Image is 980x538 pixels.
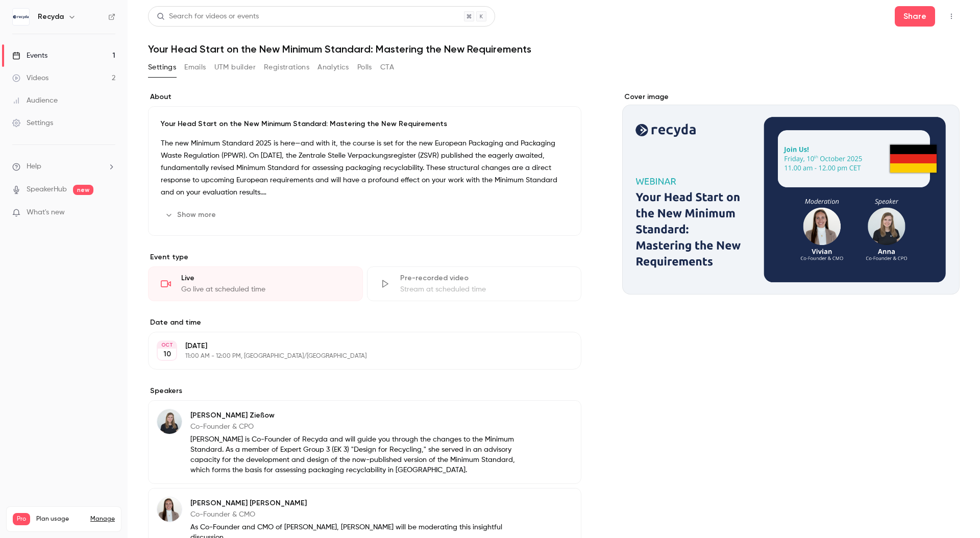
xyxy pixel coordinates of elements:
div: LiveGo live at scheduled time [148,266,363,301]
button: Show more [161,207,222,223]
label: Speakers [148,386,581,396]
p: Co-Founder & CMO [190,509,515,520]
span: What's new [27,207,65,218]
button: Emails [184,59,206,76]
a: SpeakerHub [27,184,67,195]
span: new [73,185,93,195]
div: Settings [12,118,53,128]
p: [PERSON_NAME] Zießow [190,410,515,421]
div: Videos [12,73,48,83]
p: Your Head Start on the New Minimum Standard: Mastering the New Requirements [161,119,569,129]
p: The new Minimum Standard 2025 is here—and with it, the course is set for the new European Packagi... [161,137,569,199]
img: Anna Zießow [157,409,182,434]
div: Events [12,51,47,61]
p: Co-Founder & CPO [190,422,515,432]
p: [DATE] [185,341,527,351]
button: Share [895,6,935,27]
button: Settings [148,59,176,76]
div: Live [181,273,350,283]
div: Anna Zießow[PERSON_NAME] ZießowCo-Founder & CPO[PERSON_NAME] is Co-Founder of Recyda and will gui... [148,400,581,484]
label: Cover image [622,92,960,102]
img: Recyda [13,9,29,25]
a: Manage [90,515,115,523]
img: Vivian Loftin [157,497,182,522]
li: help-dropdown-opener [12,161,115,172]
div: Pre-recorded videoStream at scheduled time [367,266,582,301]
p: 11:00 AM - 12:00 PM, [GEOGRAPHIC_DATA]/[GEOGRAPHIC_DATA] [185,352,527,360]
button: Polls [357,59,372,76]
div: Audience [12,95,58,106]
div: Pre-recorded video [400,273,569,283]
span: Plan usage [36,515,84,523]
h6: Recyda [38,12,64,22]
p: 10 [163,349,171,359]
button: CTA [380,59,394,76]
label: Date and time [148,317,581,328]
label: About [148,92,581,102]
div: Search for videos or events [157,11,259,22]
div: Go live at scheduled time [181,284,350,295]
div: OCT [158,341,176,349]
button: UTM builder [214,59,256,76]
div: Stream at scheduled time [400,284,569,295]
button: Registrations [264,59,309,76]
h1: Your Head Start on the New Minimum Standard: Mastering the New Requirements [148,43,960,55]
p: [PERSON_NAME] is Co-Founder of Recyda and will guide you through the changes to the Minimum Stand... [190,434,515,475]
section: Cover image [622,92,960,295]
span: Pro [13,513,30,525]
button: Analytics [317,59,349,76]
span: Help [27,161,41,172]
p: Event type [148,252,581,262]
p: [PERSON_NAME] [PERSON_NAME] [190,498,515,508]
